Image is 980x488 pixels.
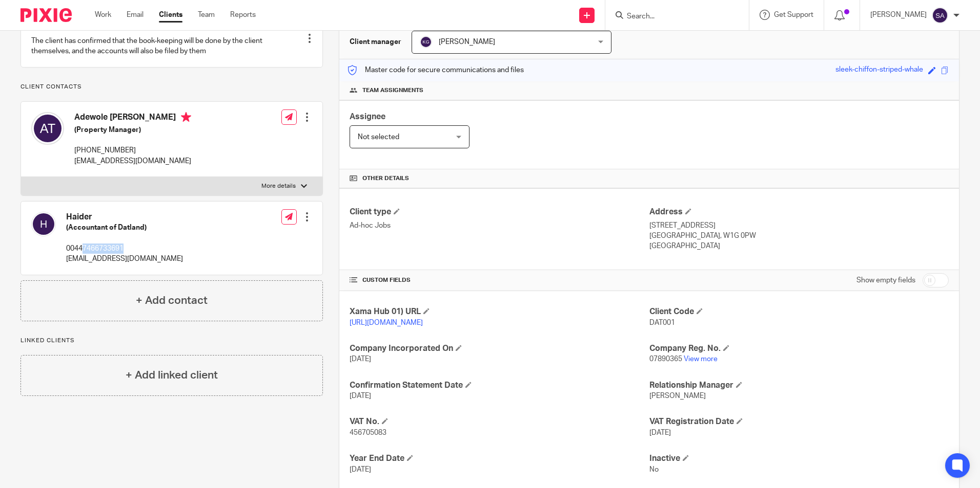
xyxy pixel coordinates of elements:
img: Pixie [21,8,72,22]
h4: Client Code [649,306,949,317]
label: Show empty fields [856,275,915,285]
span: [DATE] [350,356,371,363]
p: 00447466733691 [66,243,183,254]
p: [PERSON_NAME] [870,10,927,20]
h4: VAT No. [350,416,649,427]
p: [EMAIL_ADDRESS][DOMAIN_NAME] [74,156,191,166]
h4: Company Reg. No. [649,343,949,354]
h5: (Accountant of Datland) [66,223,183,233]
p: Linked clients [21,337,323,345]
h4: Adewole [PERSON_NAME] [74,112,191,125]
span: DAT001 [649,319,675,326]
a: [URL][DOMAIN_NAME] [350,319,423,326]
a: Email [127,10,144,20]
a: View more [684,356,718,363]
h4: Confirmation Statement Date [350,380,649,391]
span: Get Support [774,11,813,18]
img: svg%3E [31,212,56,236]
input: Search [626,12,718,21]
p: [STREET_ADDRESS] [649,220,949,231]
p: Master code for secure communications and files [347,65,524,75]
img: svg%3E [932,7,948,24]
h5: (Property Manager) [74,125,191,135]
h3: Client manager [350,37,401,47]
p: More details [261,182,296,190]
span: [DATE] [350,392,371,400]
h4: Xama Hub 01) URL [350,306,649,317]
h4: + Add contact [136,293,208,308]
span: 456705083 [350,429,386,436]
i: Primary [181,112,191,122]
span: No [649,466,659,473]
h4: CUSTOM FIELDS [350,276,649,284]
h4: Client type [350,207,649,217]
h4: + Add linked client [126,367,218,383]
h4: Haider [66,212,183,223]
p: [GEOGRAPHIC_DATA] [649,241,949,251]
span: Team assignments [362,86,423,95]
h4: Inactive [649,453,949,464]
img: svg%3E [31,112,64,145]
div: sleek-chiffon-striped-whale [835,64,923,76]
span: 07890365 [649,356,682,363]
span: [DATE] [350,466,371,473]
span: [DATE] [649,429,671,436]
a: Clients [159,10,182,20]
p: Ad-hoc Jobs [350,220,649,231]
img: svg%3E [420,36,432,48]
a: Reports [230,10,256,20]
h4: Address [649,207,949,217]
span: Not selected [358,134,399,141]
p: [PHONE_NUMBER] [74,145,191,156]
h4: Relationship Manager [649,380,949,391]
span: [PERSON_NAME] [439,38,495,46]
span: [PERSON_NAME] [649,392,706,400]
a: Work [95,10,111,20]
span: Assignee [350,113,385,121]
h4: Company Incorporated On [350,343,649,354]
p: [GEOGRAPHIC_DATA], W1G 0PW [649,231,949,241]
h4: Year End Date [350,453,649,464]
a: Team [198,10,215,20]
span: Other details [362,174,409,183]
p: Client contacts [21,83,323,91]
h4: VAT Registration Date [649,416,949,427]
p: [EMAIL_ADDRESS][DOMAIN_NAME] [66,254,183,264]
